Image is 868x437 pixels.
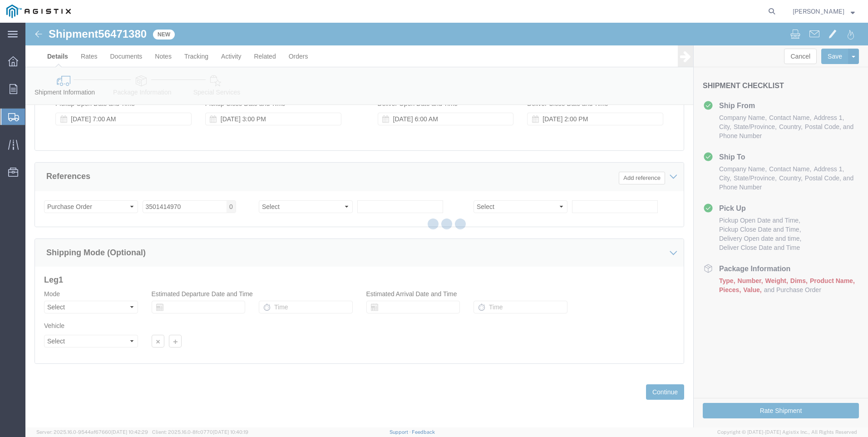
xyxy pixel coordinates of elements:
[793,6,844,16] span: Rick Judd
[36,429,148,435] span: Server: 2025.16.0-9544af67660
[111,429,148,435] span: [DATE] 10:42:29
[412,429,435,435] a: Feedback
[213,429,248,435] span: [DATE] 10:40:19
[717,428,857,436] span: Copyright © [DATE]-[DATE] Agistix Inc., All Rights Reserved
[152,429,248,435] span: Client: 2025.16.0-8fc0770
[390,429,412,435] a: Support
[792,6,855,17] button: [PERSON_NAME]
[6,5,71,18] img: logo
